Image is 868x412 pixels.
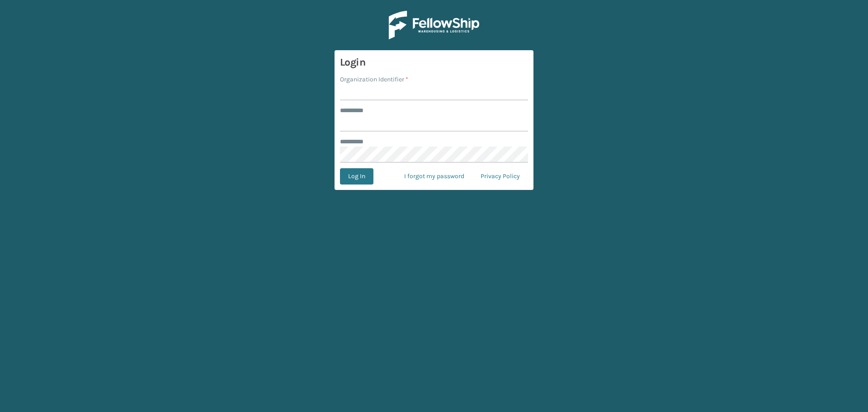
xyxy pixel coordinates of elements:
[340,168,373,185] button: Log In
[340,56,528,69] h3: Login
[389,11,479,39] img: Logo
[396,168,472,185] a: I forgot my password
[472,168,528,185] a: Privacy Policy
[340,75,408,84] label: Organization Identifier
